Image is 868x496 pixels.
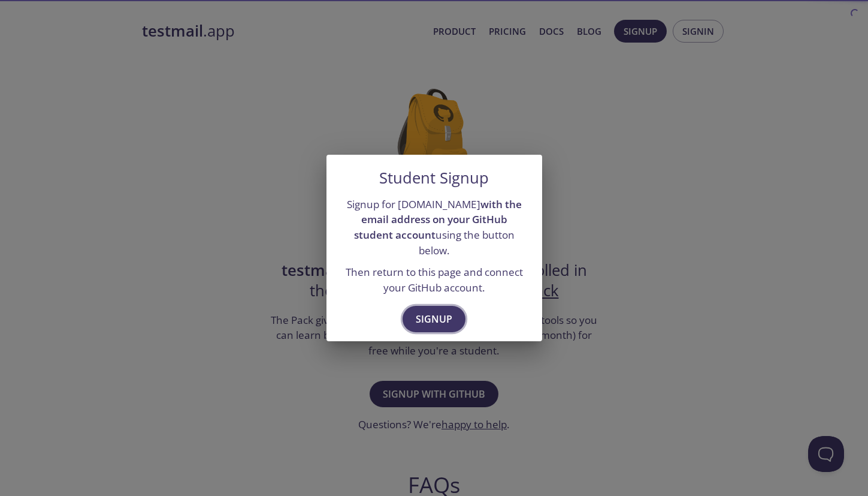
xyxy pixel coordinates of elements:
span: Signup [416,311,452,327]
p: Signup for [DOMAIN_NAME] using the button below. [341,197,528,258]
strong: with the email address on your GitHub student account [354,197,522,242]
p: Then return to this page and connect your GitHub account. [341,264,528,295]
h5: Student Signup [379,169,489,187]
button: Signup [403,306,465,332]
